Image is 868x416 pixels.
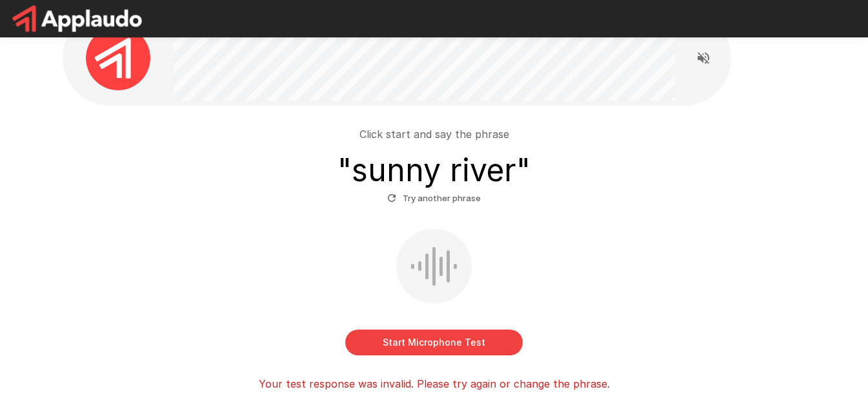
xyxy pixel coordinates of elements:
[338,152,530,188] h3: " sunny river "
[86,26,150,90] img: applaudo_avatar.png
[384,188,484,208] button: Try another phrase
[259,376,610,391] p: Your test response was invalid. Please try again or change the phrase.
[691,45,716,71] button: Read questions aloud
[345,330,523,355] button: Start Microphone Test
[359,126,509,142] p: Click start and say the phrase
